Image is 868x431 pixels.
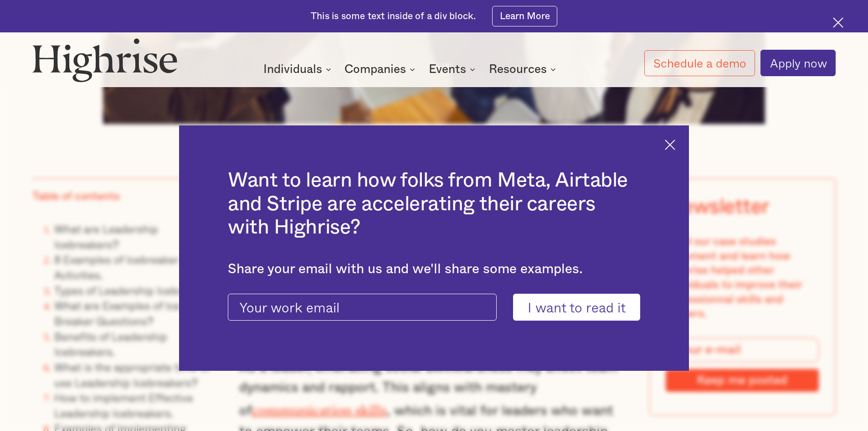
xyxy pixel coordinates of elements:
[489,64,547,75] div: Resources
[228,169,640,239] h2: Want to learn how folks from Meta, Airtable and Stripe are accelerating their careers with Highrise?
[492,6,557,26] a: Learn More
[228,294,640,321] form: current-ascender-blog-article-modal-form
[760,50,836,76] a: Apply now
[263,64,334,75] div: Individuals
[344,64,406,75] div: Companies
[665,140,675,150] img: Cross icon
[833,17,843,28] img: Cross icon
[263,64,322,75] div: Individuals
[513,294,640,321] input: I want to read it
[644,50,755,76] a: Schedule a demo
[32,38,177,82] img: Highrise logo
[228,294,497,321] input: Your work email
[489,64,559,75] div: Resources
[311,10,476,23] div: This is some text inside of a div block.
[429,64,478,75] div: Events
[429,64,466,75] div: Events
[228,261,640,277] div: Share your email with us and we'll share some examples.
[344,64,418,75] div: Companies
